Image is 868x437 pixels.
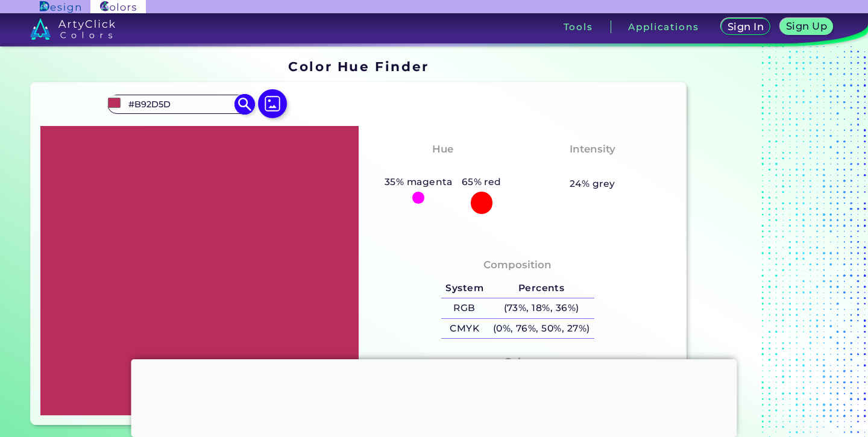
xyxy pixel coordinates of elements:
h5: System [441,278,488,298]
a: Sign Up [782,19,830,34]
h5: 65% red [457,174,506,190]
a: Sign In [723,19,767,34]
h3: Tools [564,22,593,31]
h3: Applications [628,22,699,31]
h1: Color Hue Finder [288,57,429,75]
img: ArtyClick Design logo [40,1,80,13]
h5: CMYK [441,319,488,339]
h5: (0%, 76%, 50%, 27%) [488,319,594,339]
h3: Moderate [561,160,624,174]
h5: 35% magenta [380,174,457,190]
input: type color.. [124,96,236,112]
img: icon search [234,94,255,115]
h3: Pinkish Red [403,160,482,174]
h5: Sign In [729,22,762,31]
h5: 24% grey [570,176,615,192]
h5: Percents [488,278,594,298]
h5: (73%, 18%, 36%) [488,298,594,318]
iframe: Advertisement [131,359,737,434]
h5: Sign Up [788,22,825,31]
h4: Hue [432,140,453,158]
h5: RGB [441,298,488,318]
h4: Color [504,353,532,371]
h4: Composition [483,256,552,274]
img: logo_artyclick_colors_white.svg [30,18,115,40]
h4: Intensity [570,140,615,158]
img: icon picture [258,89,287,118]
